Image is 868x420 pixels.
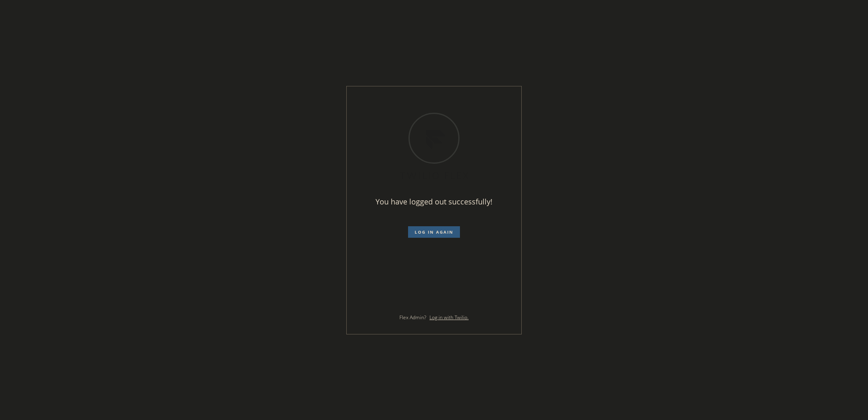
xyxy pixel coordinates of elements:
[429,314,469,321] a: Log in with Twilio.
[376,197,492,207] span: You have logged out successfully!
[399,314,426,321] span: Flex Admin?
[415,229,453,235] span: Log in again
[408,226,460,238] button: Log in again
